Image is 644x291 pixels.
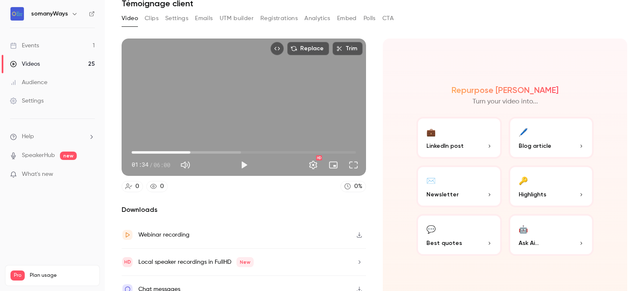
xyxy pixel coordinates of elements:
button: Trim [332,42,363,55]
img: somanyWays [10,7,24,21]
div: Events [10,41,39,50]
button: 🖊️Blog article [509,117,594,159]
button: Polls [364,12,376,25]
div: Salim dit… [7,69,161,126]
div: Hello [PERSON_NAME],Désolé le problème est encore en cours d'investigation chez notre fournisseur... [7,69,138,120]
span: 06:00 [153,160,170,169]
div: Hello ! Ok. Elle sera tournée à 14h00, je peux te l'envoyer dans la foulée pour gagner du temps ? [30,126,161,161]
div: 🤖 [519,222,528,235]
button: UTM builder [220,12,254,25]
div: 0 % [354,182,362,191]
img: Profile image for Salim [25,51,34,59]
div: Local speaker recordings in FullHD [138,257,254,267]
button: Analytics [304,12,330,25]
h2: Repurpose [PERSON_NAME] [452,85,558,95]
div: user dit… [7,126,161,168]
div: Hello ! Ok. Elle sera tournée à 14h00, je peux te l'envoyer dans la foulée pour gagner du temps ? [37,131,154,156]
p: Actif il y a 45 min [41,10,88,19]
div: user dit… [7,226,161,254]
button: 💼LinkedIn post [416,117,502,159]
button: Accueil [131,3,147,19]
div: Operator dit… [7,8,161,49]
button: 🤖Ask Ai... [509,214,594,256]
div: Désolé le problème est encore en cours d'investigation chez notre fournisseur. Je peux te recréer... [13,82,131,114]
div: Audience [10,78,47,87]
div: joined the conversation [36,51,143,59]
span: Plan usage [30,272,94,279]
button: 🔑Highlights [509,165,594,207]
div: ✉️ [426,174,436,187]
button: Full screen [345,157,362,173]
div: Vous recevrez une notification ici et par e-mail ( ) [13,13,131,38]
button: 💬Best quotes [416,214,502,256]
button: ✉️Newsletter [416,165,502,207]
span: LinkedIn post [426,142,464,150]
div: 🖊️ [519,125,528,138]
button: Turn on miniplayer [325,157,342,173]
button: Video [122,12,138,25]
div: Settings [10,97,44,105]
button: Settings [305,157,322,173]
span: Newsletter [426,190,459,199]
button: Start recording [53,254,60,260]
div: Vous recevrez une notification ici et par e-mail ([PERSON_NAME][EMAIL_ADDRESS][DOMAIN_NAME]) [7,8,138,43]
div: [PERSON_NAME] je pensais que la vidéo avait déjà été tournée. Le bug n'apparait pas dans 100% des... [13,173,131,205]
div: 💼 [426,125,436,138]
span: new [60,152,77,160]
button: Sélectionneur d’emoji [26,254,33,260]
iframe: Noticeable Trigger [85,171,95,178]
button: go back [5,3,21,19]
div: ok aucun souci ! [99,226,161,244]
h6: somanyWays [31,10,68,18]
h1: [PERSON_NAME] [41,4,95,10]
span: Highlights [519,190,546,199]
button: Replace [287,42,329,55]
div: 01:34 [132,160,170,169]
div: Salim dit… [7,167,161,225]
div: HD [316,155,322,160]
a: 0 [122,181,143,192]
span: What's new [22,170,53,179]
button: Play [236,157,252,173]
span: Help [22,132,34,141]
button: Télécharger la pièce jointe [13,254,20,260]
button: Embed [337,12,357,25]
span: 01:34 [132,160,148,169]
span: Blog article [519,142,551,150]
button: Settings [165,12,188,25]
button: CTA [382,12,394,25]
li: help-dropdown-opener [10,132,95,141]
b: [PERSON_NAME] [36,52,83,58]
div: Videos [10,60,40,68]
div: [PERSON_NAME] • Il y a 56 min [13,212,93,217]
a: 0% [340,181,366,192]
div: 💬 [426,222,436,235]
button: Sélectionneur de fichier gif [40,254,47,260]
button: Mute [177,157,194,173]
a: SpeakerHub [22,151,55,160]
div: Hello [PERSON_NAME], [13,74,131,82]
div: Fermer [147,3,162,18]
span: Ask Ai... [519,239,539,247]
div: 0 [160,182,164,191]
span: Pro [10,270,25,281]
div: [PERSON_NAME] je pensais que la vidéo avait déjà été tournée. Le bug n'apparait pas dans 100% des... [7,167,138,210]
textarea: Envoyer un message... [7,236,161,250]
button: Clips [145,12,158,25]
span: / [149,160,153,169]
img: Profile image for Salim [24,5,37,18]
button: Registrations [260,12,298,25]
h2: Downloads [122,205,366,215]
button: Emails [195,12,213,25]
a: 0 [146,181,168,192]
div: ok aucun souci ! [106,231,154,239]
span: New [236,257,254,267]
div: 🔑 [519,174,528,187]
button: Envoyer un message… [144,250,157,264]
div: Salim dit… [7,49,161,69]
button: Embed video [270,42,284,55]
